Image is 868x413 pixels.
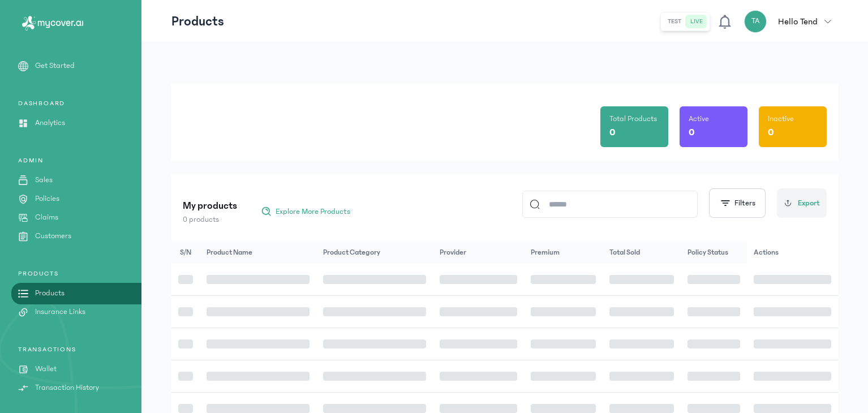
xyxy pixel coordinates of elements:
p: Sales [35,174,53,186]
p: Wallet [35,363,57,375]
p: Transaction History [35,382,99,394]
th: Premium [524,241,603,264]
button: live [686,15,707,28]
p: Policies [35,193,59,205]
p: Active [689,113,709,124]
p: Analytics [35,117,65,129]
button: Filters [709,188,766,218]
p: Claims [35,212,58,223]
p: Products [171,12,224,31]
div: TA [744,10,767,33]
th: Actions [747,241,838,264]
p: Inactive [768,113,794,124]
th: S/N [171,241,200,264]
button: Explore More Products [255,203,356,221]
p: Insurance Links [35,306,85,318]
p: Hello Tend [778,15,818,28]
p: Customers [35,230,71,242]
span: Export [798,197,820,209]
th: Policy Status [681,241,746,264]
p: Products [35,287,65,299]
p: 0 products [183,214,237,225]
span: Explore More Products [276,206,350,217]
p: 0 [609,124,616,140]
button: Export [777,188,827,218]
button: TAHello Tend [744,10,838,33]
th: Total Sold [603,241,681,264]
p: 0 [689,124,695,140]
p: Get Started [35,60,75,72]
p: My products [183,198,237,214]
th: Product Category [316,241,433,264]
button: test [663,15,686,28]
p: Total Products [609,113,657,124]
th: Provider [433,241,524,264]
th: Product Name [200,241,316,264]
p: 0 [768,124,774,140]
